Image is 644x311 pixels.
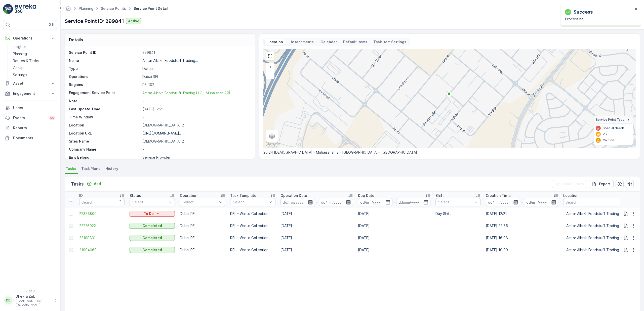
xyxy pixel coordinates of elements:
a: Settings [11,71,57,78]
td: [DATE] [355,232,433,244]
a: Planning [11,50,57,57]
p: Note [69,99,140,104]
a: Amtar Albrkh Foodstuff Trading LLC - Muhaisnah 2 [142,90,250,96]
button: Active [126,18,141,24]
p: Users [13,105,55,110]
p: Special Needs [603,126,625,130]
p: - [393,199,395,205]
p: Dubai REL [180,223,225,228]
p: Insights [13,44,26,49]
div: Toggle Row Selected [69,224,73,228]
td: [DATE] [278,220,355,232]
p: Operation Date [280,193,307,198]
a: 22376800 [79,211,125,216]
p: Location [267,39,284,45]
input: dd/mm/yyyy [524,198,558,206]
span: Amtar Albrkh Foodstuff Trading LLC - Muhaisnah 2 [142,91,230,95]
p: Engagement [13,91,47,96]
p: Status [130,193,141,198]
p: ⌘B [49,23,54,27]
span: History [105,166,118,171]
td: [DATE] 22:55 [483,220,561,232]
p: [DEMOGRAPHIC_DATA] 2 [142,123,250,128]
a: Open this area in Google Maps (opens a new window) [265,141,281,148]
p: Bins Belong [69,155,140,160]
span: + [269,65,271,69]
p: Creation Time [486,193,511,198]
span: Service Point Detail [133,6,169,11]
span: Tasks [66,166,76,171]
input: dd/mm/yyyy [280,198,315,206]
button: Completed [130,247,175,253]
a: 22226922 [79,223,125,228]
a: Homepage [66,8,71,12]
img: Google [265,141,281,148]
a: Events99 [3,113,57,123]
a: Users [3,103,57,113]
p: - [521,199,523,205]
p: Due Date [358,193,374,198]
p: Dubai REL [180,211,225,216]
input: dd/mm/yyyy [319,198,353,206]
p: Tasks [71,181,84,188]
p: Service Point ID [69,50,140,55]
p: VIP [603,132,608,136]
a: Service Points [101,6,126,11]
p: REL102 [142,82,250,87]
p: Company Name [69,147,140,152]
p: [EMAIL_ADDRESS][DOMAIN_NAME] [16,299,52,307]
p: Sites Name [69,139,140,144]
p: 299841 [142,50,250,55]
p: - [435,235,481,240]
p: Service Provider [142,155,250,160]
p: Shift [435,193,444,198]
img: logo_light-DOdMpM7g.png [15,4,36,14]
p: Type [69,66,140,71]
button: Completed [130,223,175,229]
p: Dubai REL [180,235,225,240]
div: DD [4,296,12,304]
p: To Do [144,211,154,216]
p: Routes & Tasks [13,58,39,63]
a: Routes & Tasks [11,57,57,64]
p: REL - Waste Collection [230,211,275,216]
p: Location [69,123,140,128]
button: Asset [3,78,57,88]
a: Documents [3,133,57,143]
p: Dhekra.Zribi [16,294,52,299]
p: Select [183,200,217,205]
p: REL - Waste Collection [230,223,275,228]
p: Export [599,182,611,187]
summary: Service Point Type [594,116,633,124]
p: Processing... [565,17,633,22]
p: Details [69,37,83,43]
p: Location [563,193,578,198]
p: Time Window [69,115,140,120]
p: 20 24 [DEMOGRAPHIC_DATA] - Muhaisanah 2 - [GEOGRAPHIC_DATA] - [GEOGRAPHIC_DATA] [263,150,636,155]
div: Toggle Row Selected [69,248,73,252]
a: 21994669 [79,247,125,252]
a: Reports [3,123,57,133]
td: [DATE] [278,232,355,244]
span: Service Point Type [596,118,625,122]
button: Add [85,181,103,187]
p: REL - Waste Collection [230,235,275,240]
p: Add [94,181,101,186]
p: [DEMOGRAPHIC_DATA] 2 [142,139,250,144]
td: [DATE] [278,208,355,220]
p: Engagement Service Point [69,90,140,96]
p: Cockpit [13,65,26,70]
button: Clear Filters [552,180,587,188]
span: − [269,72,272,77]
p: - [435,247,481,252]
a: Zoom In [266,63,274,71]
p: ID [79,193,83,198]
p: Planning [13,51,27,56]
input: dd/mm/yyyy [396,198,431,206]
p: Amtar Albrkh Foodstuff Trading... [142,58,198,63]
p: - [435,223,481,228]
p: 99 [50,116,54,120]
p: Dubai REL [180,247,225,252]
button: Operations [3,33,57,43]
